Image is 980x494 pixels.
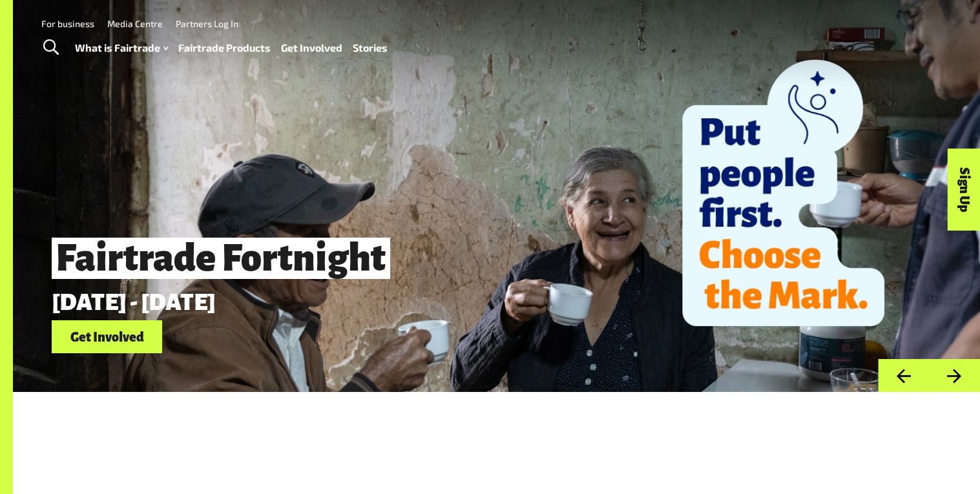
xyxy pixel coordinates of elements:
a: Partners Log In [176,18,238,29]
a: Get Involved [281,39,342,57]
a: Get Involved [52,320,162,353]
button: Next [929,359,980,392]
p: [DATE] - [DATE] [52,289,791,315]
a: For business [41,18,94,29]
button: Previous [878,359,929,392]
span: Fairtrade Fortnight [52,238,390,279]
a: Media Centre [107,18,163,29]
a: Toggle Search [35,32,67,64]
a: Stories [353,39,388,57]
a: What is Fairtrade [75,39,168,57]
img: Fairtrade Australia New Zealand logo [894,16,944,70]
a: Fairtrade Products [178,39,271,57]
